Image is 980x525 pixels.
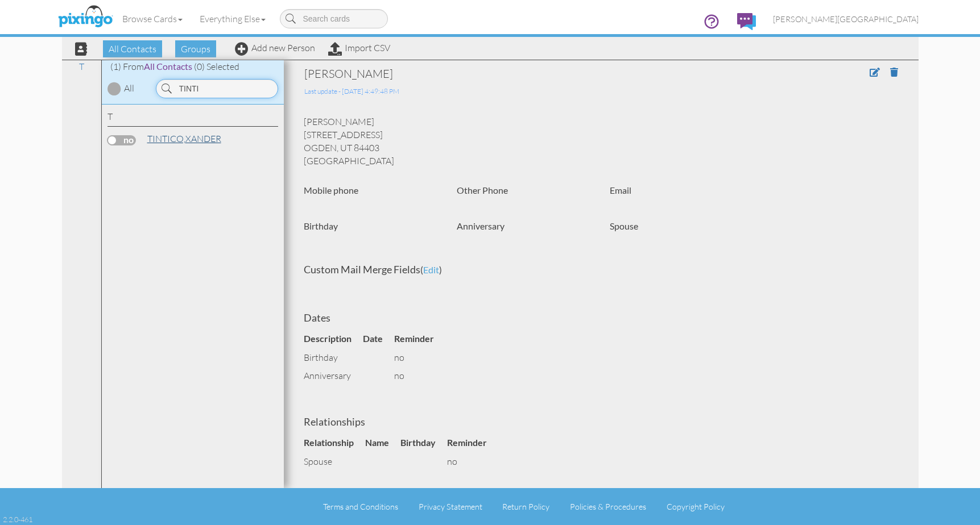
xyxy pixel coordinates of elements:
[764,5,927,34] a: [PERSON_NAME][GEOGRAPHIC_DATA]
[107,110,278,127] div: T
[304,434,365,452] th: Relationship
[102,60,284,73] div: (1) From
[304,264,899,276] h4: Custom Mail Merge Fields
[400,434,447,452] th: Birthday
[304,66,776,82] div: [PERSON_NAME]
[304,366,363,385] td: anniversary
[419,502,482,511] a: Privacy Statement
[124,82,134,95] div: All
[304,452,365,471] td: spouse
[394,330,445,348] th: Reminder
[144,61,192,72] span: All Contacts
[194,61,239,72] span: (0) Selected
[3,514,32,524] div: 2.2.0-461
[191,5,274,33] a: Everything Else
[365,434,400,452] th: Name
[363,330,394,348] th: Date
[502,502,549,511] a: Return Policy
[235,42,315,53] a: Add new Person
[304,185,358,195] strong: Mobile phone
[457,185,508,195] strong: Other Phone
[420,264,442,275] span: ( )
[773,14,919,24] span: [PERSON_NAME][GEOGRAPHIC_DATA]
[295,115,907,167] div: [PERSON_NAME] [STREET_ADDRESS] OGDEN, UT 84403 [GEOGRAPHIC_DATA]
[394,348,445,367] td: no
[304,87,399,95] span: Last update - [DATE] 4:49:48 PM
[394,366,445,385] td: no
[55,3,115,31] img: pixingo logo
[323,502,398,511] a: Terms and Conditions
[610,185,631,195] strong: Email
[304,416,899,428] h4: Relationships
[304,348,363,367] td: birthday
[73,60,90,73] a: T
[667,502,725,511] a: Copyright Policy
[147,133,185,144] span: TINTICO,
[447,452,498,471] td: no
[304,220,338,231] strong: Birthday
[114,5,191,33] a: Browse Cards
[610,220,638,231] strong: Spouse
[146,132,222,145] a: XANDER
[103,40,162,57] span: All Contacts
[570,502,646,511] a: Policies & Procedures
[304,312,899,324] h4: Dates
[457,220,505,231] strong: Anniversary
[175,40,216,57] span: Groups
[737,13,756,30] img: comments.svg
[280,9,388,28] input: Search cards
[423,264,439,275] span: edit
[447,434,498,452] th: Reminder
[328,42,390,53] a: Import CSV
[304,330,363,348] th: Description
